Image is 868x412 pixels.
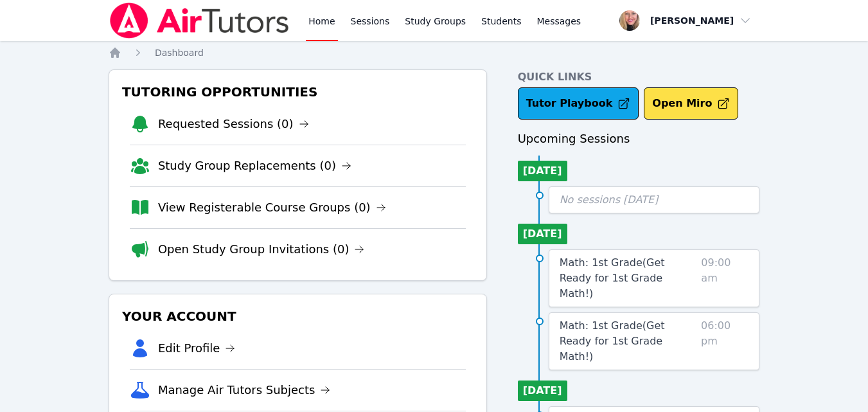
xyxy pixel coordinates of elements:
span: Dashboard [155,48,204,58]
a: Requested Sessions (0) [158,115,309,133]
a: Dashboard [155,46,204,59]
a: Open Study Group Invitations (0) [158,240,365,258]
span: Math: 1st Grade ( Get Ready for 1st Grade Math! ) [560,319,665,363]
li: [DATE] [518,161,567,181]
a: Edit Profile [158,339,236,357]
span: 09:00 am [701,255,748,301]
a: Math: 1st Grade(Get Ready for 1st Grade Math!) [560,255,696,301]
li: [DATE] [518,381,567,401]
span: No sessions [DATE] [560,193,659,206]
button: Open Miro [644,87,738,120]
a: Manage Air Tutors Subjects [158,381,331,399]
a: Study Group Replacements (0) [158,157,351,175]
img: Air Tutors [109,3,290,39]
span: 06:00 pm [701,318,748,364]
li: [DATE] [518,224,567,244]
h4: Quick Links [518,69,760,85]
h3: Tutoring Opportunities [120,80,476,103]
a: Tutor Playbook [518,87,639,120]
span: Math: 1st Grade ( Get Ready for 1st Grade Math! ) [560,256,665,300]
h3: Upcoming Sessions [518,130,760,148]
a: View Registerable Course Groups (0) [158,199,386,217]
span: Messages [537,15,581,28]
a: Math: 1st Grade(Get Ready for 1st Grade Math!) [560,318,696,364]
h3: Your Account [120,305,476,328]
nav: Breadcrumb [109,46,759,59]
